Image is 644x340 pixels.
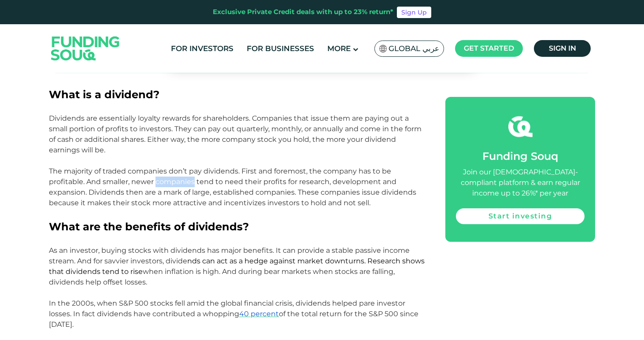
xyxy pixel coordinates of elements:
span: Sign in [549,44,576,52]
span: Global عربي [389,44,439,54]
img: SA Flag [379,45,387,52]
a: Start investing [456,208,585,224]
a: For Investors [169,41,236,56]
span: What are the benefits of dividends? [49,220,249,233]
a: 40 percent [239,310,279,318]
a: Sign Up [397,7,431,18]
div: Join our [DEMOGRAPHIC_DATA]-compliant platform & earn regular income up to 26%* per year [456,167,585,199]
img: Logo [42,26,129,70]
span: Get started [464,44,514,52]
span: Dividends are essentially loyalty rewards for shareholders. Companies that issue them are paying ... [49,114,422,154]
span: The majority of traded companies don’t pay dividends. First and foremost, the company has to be p... [49,167,416,207]
a: Sign in [534,40,591,57]
span: Funding Souq [482,150,558,163]
img: fsicon [508,115,533,139]
span: In the 2000s, when S&P 500 stocks fell amid the global financial crisis, dividends helped pare in... [49,299,418,329]
div: Exclusive Private Credit deals with up to 23% return* [213,7,393,17]
span: nds can act as a hedge against market downturns. Research shows that dividends tend to rise [49,257,425,276]
a: For Businesses [244,41,316,56]
span: What is a dividend? [49,88,159,101]
span: As an investor, buying stocks with dividends has major benefits. It can provide a stable passive ... [49,246,425,286]
span: More [327,44,351,53]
